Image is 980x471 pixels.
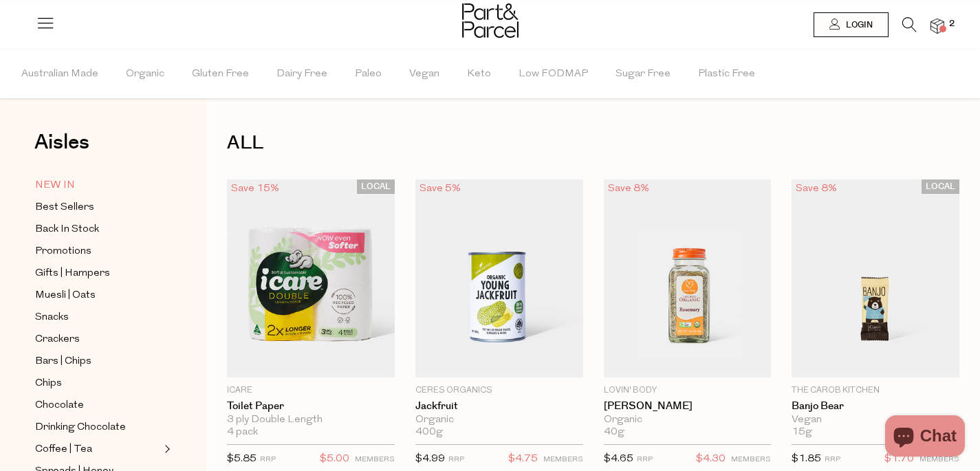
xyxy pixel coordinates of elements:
inbox-online-store-chat: Shopify online store chat [881,415,969,460]
p: The Carob Kitchen [792,384,959,397]
a: Banjo Bear [792,400,959,413]
a: Login [814,12,889,37]
div: Save 8% [792,179,841,198]
a: Gifts | Hampers [35,265,160,282]
span: NEW IN [35,177,75,194]
small: MEMBERS [543,456,583,463]
small: MEMBERS [355,456,395,463]
img: Part&Parcel [462,3,519,38]
a: Coffee | Tea [35,441,160,458]
span: Gluten Free [192,50,249,98]
span: Crackers [35,331,80,348]
h1: ALL [227,127,959,159]
span: Plastic Free [698,50,755,98]
span: $4.65 [604,454,633,464]
span: LOCAL [922,179,959,194]
span: Drinking Chocolate [35,419,126,436]
small: RRP [637,456,653,463]
a: 2 [930,19,944,33]
a: Crackers [35,331,160,348]
span: 40g [604,426,624,439]
span: Organic [126,50,164,98]
span: Low FODMAP [519,50,588,98]
span: Back In Stock [35,221,99,238]
p: Ceres Organics [415,384,583,397]
a: Promotions [35,243,160,260]
span: LOCAL [357,179,395,194]
span: $5.85 [227,454,257,464]
span: Aisles [34,127,89,157]
span: $5.00 [320,450,349,468]
span: Promotions [35,243,91,260]
span: Coffee | Tea [35,441,92,458]
small: RRP [448,456,464,463]
button: Expand/Collapse Coffee | Tea [161,441,171,457]
div: Organic [415,414,583,426]
span: 15g [792,426,812,439]
a: Drinking Chocolate [35,419,160,436]
p: icare [227,384,395,397]
small: MEMBERS [731,456,771,463]
span: Australian Made [21,50,98,98]
a: Back In Stock [35,221,160,238]
a: [PERSON_NAME] [604,400,772,413]
img: Rosemary [604,179,772,377]
a: Best Sellers [35,199,160,216]
a: Bars | Chips [35,353,160,370]
span: Bars | Chips [35,353,91,370]
span: Paleo [355,50,382,98]
a: Snacks [35,309,160,326]
a: Chocolate [35,397,160,414]
span: Chips [35,375,62,392]
span: Best Sellers [35,199,94,216]
img: Banjo Bear [792,179,959,377]
span: 400g [415,426,443,439]
div: Save 8% [604,179,653,198]
a: Chips [35,375,160,392]
a: Muesli | Oats [35,287,160,304]
div: Save 5% [415,179,465,198]
div: Save 15% [227,179,283,198]
span: Gifts | Hampers [35,265,110,282]
span: Snacks [35,309,69,326]
span: $1.85 [792,454,821,464]
a: NEW IN [35,177,160,194]
span: Sugar Free [616,50,671,98]
span: Chocolate [35,397,84,414]
div: Vegan [792,414,959,426]
small: RRP [260,456,276,463]
div: 3 ply Double Length [227,414,395,426]
span: Login [842,19,873,31]
span: $4.99 [415,454,445,464]
span: 2 [946,18,958,30]
span: $4.30 [696,450,726,468]
a: Aisles [34,132,89,166]
img: Jackfruit [415,179,583,377]
span: Dairy Free [276,50,327,98]
img: Toilet Paper [227,179,395,377]
p: Lovin' Body [604,384,772,397]
span: Keto [467,50,491,98]
small: RRP [825,456,840,463]
span: $4.75 [508,450,538,468]
span: Muesli | Oats [35,287,96,304]
div: Organic [604,414,772,426]
a: Toilet Paper [227,400,395,413]
span: 4 pack [227,426,258,439]
span: Vegan [409,50,439,98]
a: Jackfruit [415,400,583,413]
